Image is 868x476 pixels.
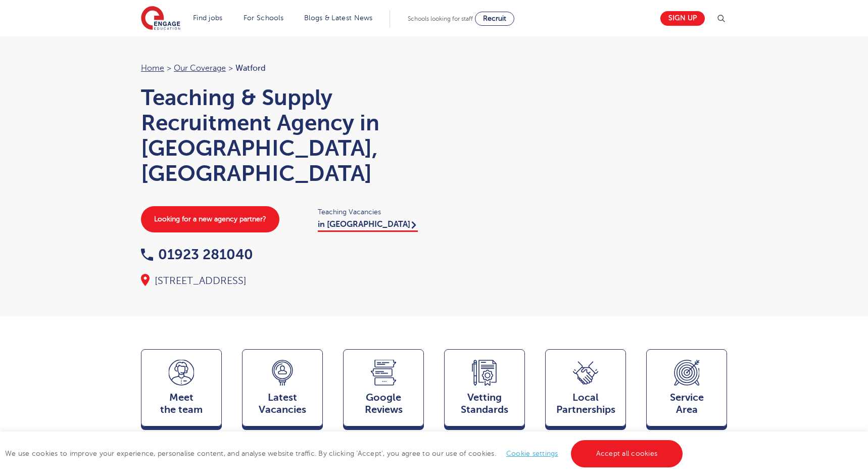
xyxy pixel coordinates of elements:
span: > [167,64,171,73]
a: Local Partnerships [545,349,626,431]
h1: Teaching & Supply Recruitment Agency in [GEOGRAPHIC_DATA], [GEOGRAPHIC_DATA] [141,85,424,186]
span: Service Area [652,392,721,416]
a: Recruit [475,12,514,26]
nav: breadcrumb [141,62,424,75]
a: Find jobs [193,14,223,22]
a: Our coverage [174,64,226,73]
span: Local Partnerships [551,392,620,416]
span: Teaching Vacancies [318,206,424,218]
span: Google Reviews [349,392,418,416]
span: Latest Vacancies [248,392,317,416]
a: For Schools [244,14,283,22]
a: GoogleReviews [343,349,424,431]
span: Meet the team [147,392,216,416]
a: Sign up [660,11,705,26]
div: [STREET_ADDRESS] [141,274,424,288]
span: Schools looking for staff [408,15,473,22]
a: Meetthe team [141,349,222,431]
span: > [228,64,233,73]
span: We use cookies to improve your experience, personalise content, and analyse website traffic. By c... [5,450,685,457]
a: Looking for a new agency partner? [141,206,279,232]
img: Engage Education [141,6,180,31]
a: Accept all cookies [571,440,683,467]
span: Vetting Standards [450,392,519,416]
a: in [GEOGRAPHIC_DATA] [318,220,418,232]
a: 01923 281040 [141,247,253,262]
a: Cookie settings [506,450,558,457]
a: LatestVacancies [242,349,323,431]
a: ServiceArea [646,349,727,431]
a: VettingStandards [444,349,525,431]
a: Blogs & Latest News [304,14,373,22]
span: Watford [235,64,266,73]
span: Recruit [483,15,506,22]
a: Home [141,64,164,73]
